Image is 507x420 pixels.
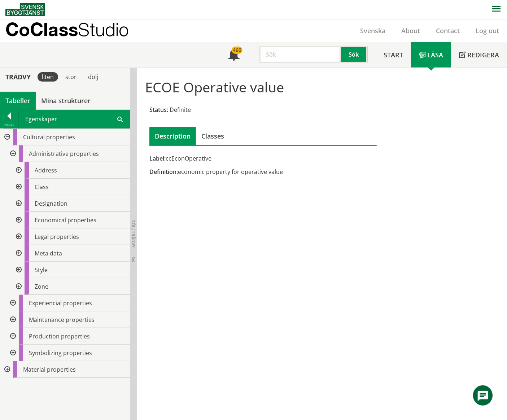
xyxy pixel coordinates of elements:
div: Trädvy [1,73,35,81]
span: Economical properties [35,216,96,224]
span: Notifications [228,50,240,61]
a: Läsa [411,42,451,67]
span: Zone [35,283,48,290]
button: Sök [341,46,368,63]
a: Redigera [451,42,507,67]
span: Status: [149,106,168,114]
span: Designation [35,200,67,207]
span: Administrative properties [29,150,99,158]
span: Cultural properties [23,133,75,141]
div: economic property for operative value [149,168,377,176]
h1: ECOE Operative value [145,79,499,95]
span: Redigera [467,51,499,59]
a: 460 [220,42,248,67]
span: Style [35,266,48,274]
div: Tillbaka [0,122,18,128]
a: About [393,26,428,35]
span: Läsa [427,51,443,59]
span: Studio [78,19,129,40]
span: Meta data [35,249,62,257]
span: Definition: [149,168,178,176]
span: Production properties [29,332,90,340]
a: Mina strukturer [36,92,96,110]
span: Experiencial properties [29,299,92,307]
span: Maintenance properties [29,316,95,324]
span: Definite [170,106,191,114]
span: Sök i tabellen [117,115,123,123]
div: Egenskaper [19,110,130,128]
span: Material properties [23,366,76,373]
div: 460 [232,47,242,54]
span: Dölj trädvy [130,219,136,248]
img: Svensk Byggtjänst [5,3,45,16]
a: Contact [428,26,468,35]
div: liten [38,72,58,82]
span: Symbolizing properties [29,349,92,357]
div: Description [149,127,196,145]
a: Start [376,42,411,67]
span: Label: [149,154,166,162]
a: CoClassStudio [5,19,144,42]
input: Sök [259,46,341,63]
div: dölj [84,72,102,82]
a: Svenska [352,26,393,35]
span: Address [35,166,57,174]
div: ccEconOperative [149,154,377,162]
div: Classes [196,127,230,145]
span: Start [384,51,403,59]
span: Class [35,183,49,191]
div: stor [61,72,81,82]
p: CoClass [5,25,129,34]
a: Log out [468,26,507,35]
span: Legal properties [35,233,79,241]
